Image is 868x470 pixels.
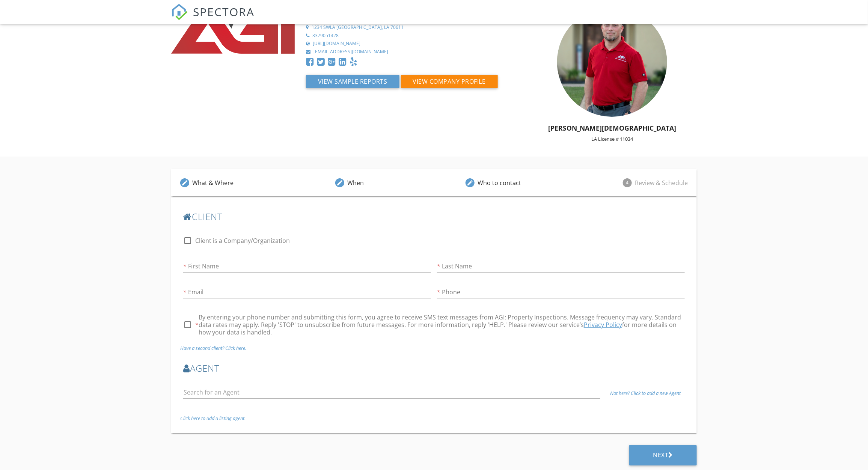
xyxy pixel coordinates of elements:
div: LA License # 11034 [523,136,701,142]
div: Review & Schedule [635,178,688,187]
img: AGI%20RED-GRAY.png [171,7,295,54]
i: edit [467,179,473,186]
img: 34f726baaf9a45b28f7d7045e95f4aca.jpeg [557,7,667,117]
div: Next [653,451,673,459]
i: edit [336,179,343,186]
span: 4 [623,178,632,187]
div: Who to contact [478,178,521,187]
i: Click here to add a listing agent. [180,415,246,422]
i: edit [181,179,188,186]
a: [URL][DOMAIN_NAME] [306,41,518,47]
div: What & Where [192,178,234,187]
button: View Company Profile [401,75,498,88]
a: Privacy Policy [584,321,622,329]
span: By entering your phone number and submitting this form, you agree to receive SMS text messages fr... [199,313,685,336]
span: SPECTORA [193,4,255,20]
a: SPECTORA [171,10,255,26]
h3: Agent [183,363,685,373]
a: View Sample Reports [306,80,401,88]
a: [EMAIL_ADDRESS][DOMAIN_NAME] [306,49,518,55]
div: When [347,178,364,187]
a: View Company Profile [401,80,498,88]
input: Search for an Agent [183,386,600,399]
button: View Sample Reports [306,75,399,88]
label: Client is a Company/Organization [195,237,290,244]
img: The Best Home Inspection Software - Spectora [171,4,188,20]
i: Have a second client? Click here. [180,345,246,351]
div: [EMAIL_ADDRESS][DOMAIN_NAME] [313,49,388,55]
h5: [PERSON_NAME][DEMOGRAPHIC_DATA] [523,124,701,132]
div: [URL][DOMAIN_NAME] [313,41,360,47]
i: Not here? Click to add a new Agent [610,390,681,396]
a: 3379051428 [306,33,518,39]
h3: client [183,211,685,221]
div: 3379051428 [312,33,339,39]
